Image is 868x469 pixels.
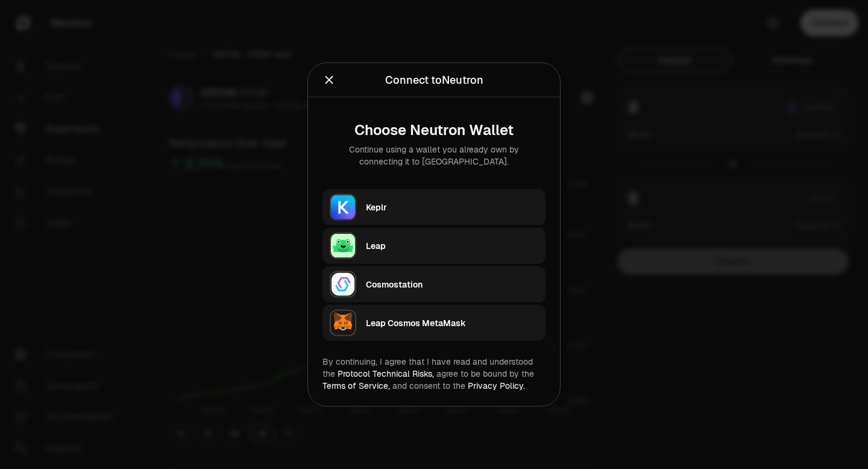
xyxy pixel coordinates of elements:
[468,380,525,391] a: Privacy Policy.
[322,356,546,392] div: By continuing, I agree that I have read and understood the agree to be bound by the and consent t...
[332,122,536,139] div: Choose Neutron Wallet
[366,279,538,291] div: Cosmostation
[338,368,434,379] a: Protocol Technical Risks,
[322,72,336,89] button: Close
[322,266,546,303] button: CosmostationCosmostation
[366,240,538,252] div: Leap
[330,310,356,336] img: Leap Cosmos MetaMask
[322,228,546,264] button: LeapLeap
[330,233,356,259] img: Leap
[322,305,546,341] button: Leap Cosmos MetaMaskLeap Cosmos MetaMask
[322,189,546,225] button: KeplrKeplr
[385,72,483,89] div: Connect to Neutron
[322,380,390,391] a: Terms of Service,
[330,194,356,221] img: Keplr
[330,271,356,298] img: Cosmostation
[366,317,538,329] div: Leap Cosmos MetaMask
[332,143,536,168] div: Continue using a wallet you already own by connecting it to [GEOGRAPHIC_DATA].
[366,201,538,213] div: Keplr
